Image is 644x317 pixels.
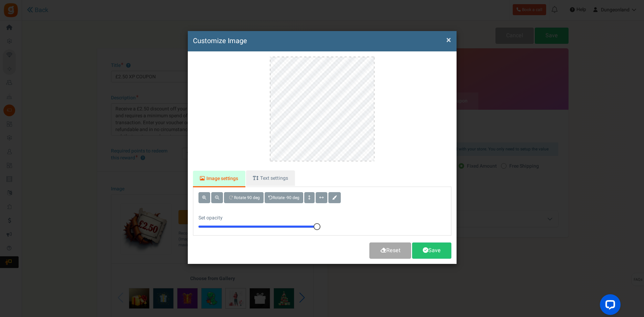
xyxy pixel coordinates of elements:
[412,242,451,259] a: Save
[246,170,295,186] a: Text settings
[224,192,264,203] button: Rotate 90 deg
[198,210,233,221] label: Set opacity
[193,36,451,46] h4: Customize Image
[304,192,315,203] button: Flip vertical
[198,192,210,203] button: Zoom in
[211,192,223,203] button: Zoom out
[328,192,341,203] button: Change background color
[265,192,303,203] button: Rotate -90 deg
[193,171,245,187] a: Image settings
[316,192,327,203] button: Flip horizontal
[446,37,451,44] button: ×
[369,242,411,259] a: Reset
